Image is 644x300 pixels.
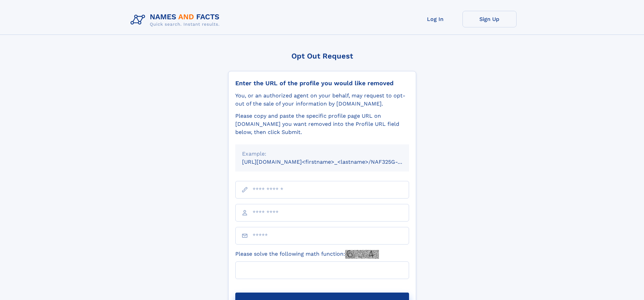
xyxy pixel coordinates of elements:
[235,112,409,136] div: Please copy and paste the specific profile page URL on [DOMAIN_NAME] you want removed into the Pr...
[462,11,517,27] a: Sign Up
[242,150,402,158] div: Example:
[235,92,409,108] div: You, or an authorized agent on your behalf, may request to opt-out of the sale of your informatio...
[242,159,422,165] small: [URL][DOMAIN_NAME]<firstname>_<lastname>/NAF325G-xxxxxxxx
[408,11,462,27] a: Log In
[228,52,416,60] div: Opt Out Request
[235,79,409,87] div: Enter the URL of the profile you would like removed
[235,250,379,259] label: Please solve the following math function:
[128,11,225,29] img: Logo Names and Facts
